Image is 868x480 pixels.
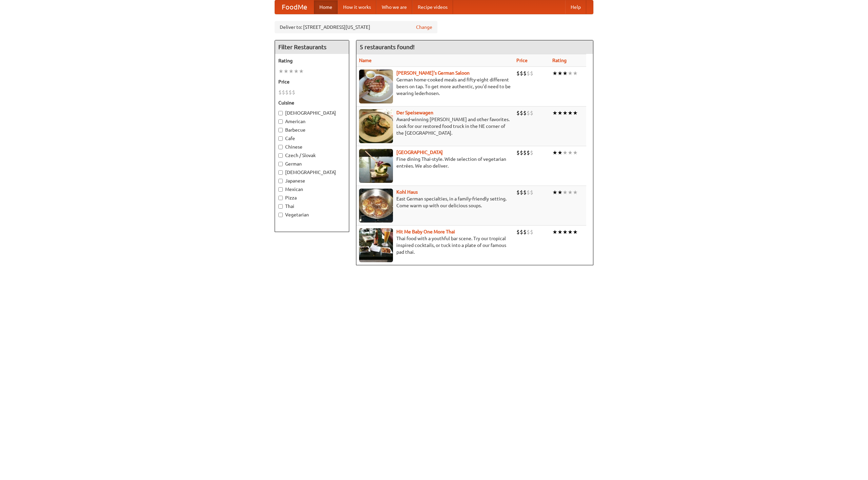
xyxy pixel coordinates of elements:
a: Recipe videos [412,0,453,14]
b: Kohl Haus [396,189,418,195]
li: ★ [573,228,578,236]
li: $ [527,149,530,156]
label: German [278,160,346,167]
h5: Cuisine [278,99,346,106]
img: speisewagen.jpg [359,109,393,143]
input: American [278,119,283,124]
a: Rating [552,58,567,63]
li: $ [516,109,520,117]
li: $ [527,189,530,196]
li: ★ [557,109,563,117]
input: Czech / Slovak [278,153,283,158]
input: Chinese [278,145,283,149]
li: ★ [568,149,573,156]
li: $ [516,70,520,77]
img: esthers.jpg [359,70,393,103]
li: ★ [557,228,563,236]
p: Award-winning [PERSON_NAME] and other favorites. Look for our restored food truck in the NE corne... [359,116,511,136]
li: ★ [552,109,557,117]
ng-pluralize: 5 restaurants found! [360,44,415,50]
input: Vegetarian [278,213,283,217]
label: Vegetarian [278,211,346,218]
a: Who we are [376,0,412,14]
a: Home [314,0,338,14]
a: FoodMe [275,0,314,14]
li: ★ [552,189,557,196]
li: $ [292,89,295,96]
li: ★ [278,68,283,75]
li: $ [530,228,533,236]
li: $ [527,109,530,117]
input: Cafe [278,136,283,141]
a: Hit Me Baby One More Thai [396,229,455,234]
li: $ [523,189,527,196]
li: ★ [552,70,557,77]
li: $ [520,228,523,236]
li: $ [516,228,520,236]
li: ★ [552,228,557,236]
p: Thai food with a youthful bar scene. Try our tropical inspired cocktails, or tuck into a plate of... [359,235,511,255]
input: Japanese [278,179,283,183]
a: How it works [338,0,376,14]
li: $ [530,70,533,77]
a: [PERSON_NAME]'s German Saloon [396,70,470,76]
li: ★ [294,68,299,75]
li: ★ [299,68,304,75]
li: ★ [573,149,578,156]
li: ★ [557,149,563,156]
li: ★ [563,189,568,196]
label: Cafe [278,135,346,142]
label: Mexican [278,186,346,193]
li: $ [523,70,527,77]
li: $ [530,109,533,117]
li: $ [520,70,523,77]
label: Japanese [278,177,346,184]
li: $ [523,109,527,117]
li: $ [523,149,527,156]
h5: Rating [278,57,346,64]
li: ★ [568,189,573,196]
li: $ [523,228,527,236]
li: ★ [557,70,563,77]
a: [GEOGRAPHIC_DATA] [396,150,443,155]
li: ★ [573,70,578,77]
li: $ [516,149,520,156]
label: Pizza [278,194,346,201]
li: ★ [563,109,568,117]
li: ★ [563,149,568,156]
li: ★ [573,109,578,117]
a: Der Speisewagen [396,110,433,115]
li: $ [520,149,523,156]
li: ★ [563,228,568,236]
p: East German specialties, in a family-friendly setting. Come warm up with our delicious soups. [359,195,511,209]
input: Pizza [278,196,283,200]
input: Barbecue [278,128,283,132]
li: ★ [568,228,573,236]
label: American [278,118,346,125]
h5: Price [278,78,346,85]
label: Barbecue [278,127,346,133]
li: $ [282,89,285,96]
li: $ [520,109,523,117]
input: [DEMOGRAPHIC_DATA] [278,111,283,115]
h4: Filter Restaurants [275,40,349,54]
img: satay.jpg [359,149,393,183]
li: $ [285,89,289,96]
li: $ [530,189,533,196]
li: $ [527,70,530,77]
li: $ [520,189,523,196]
img: kohlhaus.jpg [359,189,393,223]
input: Mexican [278,187,283,192]
li: ★ [568,109,573,117]
a: Change [416,24,432,31]
input: German [278,162,283,166]
label: Czech / Slovak [278,152,346,159]
li: ★ [557,189,563,196]
label: [DEMOGRAPHIC_DATA] [278,110,346,116]
li: ★ [283,68,289,75]
input: Thai [278,204,283,209]
label: [DEMOGRAPHIC_DATA] [278,169,346,176]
